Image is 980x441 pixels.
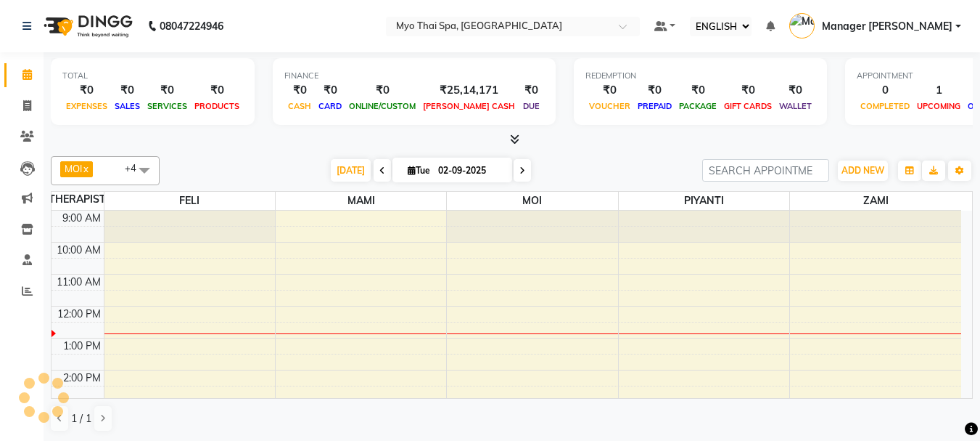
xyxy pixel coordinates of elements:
span: Tue [404,165,434,176]
div: 12:00 PM [54,307,104,322]
span: ADD NEW [841,165,884,176]
b: 08047224946 [160,6,223,46]
span: MOI [447,192,617,210]
div: ₹0 [62,82,111,99]
span: SALES [111,101,144,111]
div: 11:00 AM [54,275,104,290]
div: ₹25,14,171 [419,82,519,99]
div: ₹0 [284,82,315,99]
div: ₹0 [345,82,419,99]
div: FINANCE [284,70,544,82]
div: ₹0 [315,82,345,99]
div: ₹0 [720,82,775,99]
div: ₹0 [585,82,634,99]
span: ZAMI [790,192,961,210]
span: PRODUCTS [191,101,243,111]
div: ₹0 [191,82,243,99]
span: UPCOMING [913,101,964,111]
span: EXPENSES [62,101,111,111]
img: Manager Yesha [789,13,815,39]
span: CASH [284,101,315,111]
span: [DATE] [331,159,371,182]
div: 0 [857,82,913,99]
span: PREPAID [634,101,675,111]
div: 1 [913,82,964,99]
span: MOI [65,163,82,174]
span: PACKAGE [675,101,720,111]
div: 1:00 PM [60,339,104,354]
div: 10:00 AM [54,243,104,258]
span: Manager [PERSON_NAME] [822,19,952,34]
span: CARD [315,101,345,111]
div: ₹0 [144,82,191,99]
span: GIFT CARDS [720,101,775,111]
span: [PERSON_NAME] CASH [419,101,519,111]
a: x [82,163,88,174]
span: VOUCHER [585,101,634,111]
span: WALLET [775,101,815,111]
span: 1 / 1 [71,411,91,426]
div: TOTAL [62,70,243,82]
div: 9:00 AM [59,211,104,226]
span: MAMI [276,192,446,210]
img: logo [37,6,136,46]
div: THERAPIST [52,192,104,207]
button: ADD NEW [838,161,888,181]
span: +4 [125,162,147,174]
span: SERVICES [144,101,191,111]
div: ₹0 [775,82,815,99]
div: ₹0 [519,82,544,99]
input: SEARCH APPOINTMENT [702,159,829,182]
span: PIYANTI [619,192,789,210]
div: 2:00 PM [60,371,104,386]
input: 2025-09-02 [434,160,506,182]
span: DUE [519,101,543,111]
div: REDEMPTION [585,70,815,82]
span: COMPLETED [857,101,913,111]
div: ₹0 [675,82,720,99]
span: FELI [104,192,275,210]
span: ONLINE/CUSTOM [345,101,419,111]
div: ₹0 [634,82,675,99]
div: ₹0 [111,82,144,99]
